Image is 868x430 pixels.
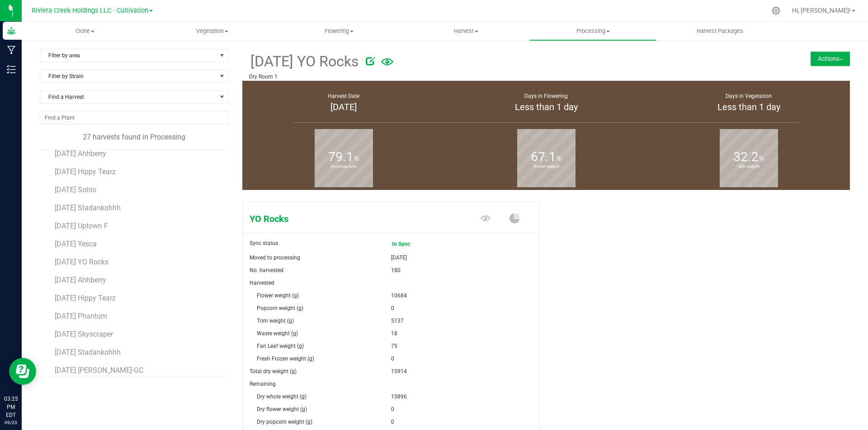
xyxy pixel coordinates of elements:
span: In Sync [392,238,428,250]
b: trim weight [720,126,778,207]
span: [DATE] Ahhberry [55,149,106,158]
span: In Sync [391,237,429,251]
span: Fresh Frozen weight (g) [257,356,314,362]
span: Remaining [250,381,276,387]
span: [DATE] Yesca [55,240,97,248]
div: Manage settings [770,6,782,15]
span: [DATE] Stadankohhh [55,203,121,212]
inline-svg: Manufacturing [7,46,16,55]
b: flower weight [517,126,576,207]
span: 180 [391,264,401,277]
button: Actions [811,51,850,66]
span: Flowering [276,27,402,35]
p: Dry Room 1 [249,73,742,81]
span: Harvest Packages [684,27,755,35]
span: Popcorn weight (g) [257,305,303,311]
span: Flower weight (g) [257,292,299,299]
span: [DATE] [PERSON_NAME]-GC [55,366,143,375]
group-info-box: Moisture loss % [249,125,438,190]
span: 75 [391,340,397,352]
group-info-box: Days in flowering [452,81,641,125]
span: Dry flower weight (g) [257,406,307,412]
div: [DATE] [254,100,434,114]
div: Harvest Date [254,92,434,100]
span: Filter by Strain [40,70,217,83]
span: YO Rocks [243,212,440,226]
a: Harvest [402,22,529,41]
span: [DATE] Phantom [55,312,107,320]
a: Processing [529,22,656,41]
span: 10684 [391,289,407,302]
span: select [217,49,228,62]
span: Fan Leaf weight (g) [257,343,304,349]
span: Riviera Creek Holdings LLC - Cultivation [32,7,148,14]
span: Processing [530,27,656,35]
span: 15914 [391,365,407,378]
span: Moved to processing [250,254,300,261]
span: Harvest [403,27,529,35]
b: moisture loss [315,126,373,207]
span: Dry popcorn weight (g) [257,419,312,425]
inline-svg: Grow [7,26,16,35]
span: No. harvested [250,267,283,273]
span: 0 [391,416,394,428]
span: [DATE] Stadankohhh [55,348,121,356]
span: Sync status [250,240,278,246]
span: [DATE] Hippy Tearz [55,294,116,302]
span: [DATE] YO Rocks [249,51,359,73]
div: Less than 1 day [659,100,839,114]
span: Trim weight (g) [257,318,294,324]
span: [DATE] Skyscraper [55,330,113,338]
div: 27 harvests found in Processing [40,132,228,143]
span: 0 [391,302,394,314]
span: 0 [391,403,394,416]
input: NO DATA FOUND [40,111,228,124]
span: Dry whole weight (g) [257,393,307,400]
div: Days in Vegetation [659,92,839,100]
span: 5137 [391,314,404,327]
group-info-box: Flower weight % [452,125,641,190]
span: Vegetation [149,27,275,35]
p: 03:25 PM EDT [4,395,18,419]
iframe: Resource center [9,358,36,385]
span: 0 [391,352,394,365]
span: Filter by area [40,49,217,62]
span: Total dry weight (g) [250,368,297,375]
a: Vegetation [149,22,276,41]
div: Days in Flowering [456,92,636,100]
span: [DATE] Uptown F [55,222,108,230]
span: Waste weight (g) [257,330,298,337]
span: Find a Harvest [40,91,217,103]
group-info-box: Trim weight % [654,125,843,190]
p: 09/23 [4,419,18,426]
span: [DATE] YO Rocks [55,258,108,266]
span: Harvested [250,280,274,286]
group-info-box: Harvest Date [249,81,438,125]
span: Hi, [PERSON_NAME]! [792,7,851,14]
group-info-box: Days in vegetation [654,81,843,125]
span: [DATE] Sohio [55,185,96,194]
span: [DATE] Hippy Tearz [55,167,116,176]
span: [DATE] [391,251,407,264]
inline-svg: Inventory [7,65,16,74]
span: 15896 [391,390,407,403]
span: Clone [22,27,149,35]
span: [DATE] Ahhberry [55,276,106,284]
div: Less than 1 day [456,100,636,114]
a: Harvest Packages [656,22,783,41]
a: Clone [22,22,149,41]
span: 18 [391,327,397,340]
a: Flowering [276,22,403,41]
